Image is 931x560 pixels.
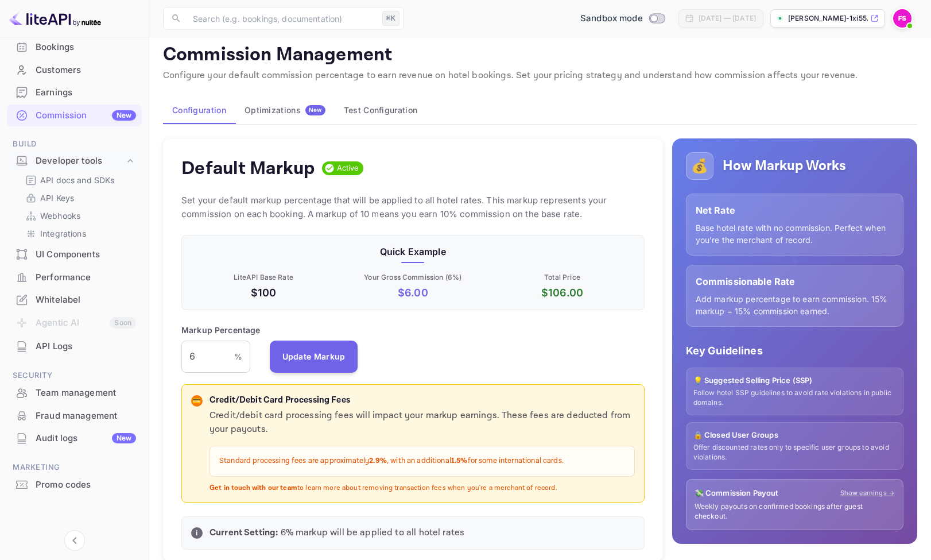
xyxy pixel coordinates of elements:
[191,272,336,283] p: LiteAPI Base Rate
[210,394,635,407] p: Credit/Debit Card Processing Fees
[36,86,136,99] div: Earnings
[893,9,911,28] img: Fredrik Sjoberg
[234,350,242,362] p: %
[7,474,142,495] a: Promo codes
[369,456,387,466] strong: 2.9%
[36,410,136,423] div: Fraud management
[7,36,142,57] a: Bookings
[21,207,137,224] div: Webhooks
[64,530,85,551] button: Collapse navigation
[7,151,142,171] div: Developer tools
[490,272,634,283] p: Total Price
[7,405,142,427] div: Fraud management
[181,194,645,221] p: Set your default markup percentage that will be applied to all hotel rates. This markup represent...
[7,82,142,104] div: Earnings
[9,9,101,28] img: LiteAPI logo
[7,382,142,404] div: Team management
[7,289,142,311] div: Whitelabel
[382,11,399,26] div: ⌘K
[36,271,136,284] div: Performance
[112,433,136,443] div: New
[335,96,426,124] button: Test Configuration
[693,430,896,441] p: 🔒 Closed User Groups
[788,13,868,24] p: [PERSON_NAME]-1xi55....
[191,285,336,300] p: $100
[210,526,635,540] p: 6 % markup will be applied to all hotel rates
[7,267,142,288] a: Performance
[7,474,142,496] div: Promo codes
[7,461,142,474] span: Marketing
[186,7,378,30] input: Search (e.g. bookings, documentation)
[36,155,125,168] div: Developer tools
[21,190,137,206] div: API Keys
[490,285,634,300] p: $ 106.00
[36,387,136,400] div: Team management
[210,484,297,492] strong: Get in touch with our team
[7,36,142,59] div: Bookings
[696,222,894,246] p: Base hotel rate with no commission. Perfect when you're the merchant of record.
[691,156,708,176] p: 💰
[210,409,635,437] p: Credit/debit card processing fees will impact your markup earnings. These fees are deducted from ...
[21,225,137,242] div: Integrations
[219,455,625,467] p: Standard processing fees are approximately , with an additional for some international cards.
[693,388,896,408] p: Follow hotel SSP guidelines to avoid rate violations in public domains.
[7,335,142,358] div: API Logs
[36,64,136,77] div: Customers
[25,210,133,222] a: Webhooks
[696,275,894,288] p: Commissionable Rate
[7,369,142,382] span: Security
[723,157,846,175] h5: How Markup Works
[7,382,142,403] a: Team management
[693,443,896,462] p: Offer discounted rates only to specific user groups to avoid violations.
[40,227,86,240] p: Integrations
[7,267,142,289] div: Performance
[695,502,895,522] p: Weekly payouts on confirmed bookings after guest checkout.
[36,109,136,122] div: Commission
[25,174,133,186] a: API docs and SDKs
[7,105,142,126] a: CommissionNew
[699,13,756,24] div: [DATE] — [DATE]
[40,210,80,222] p: Webhooks
[196,528,197,538] p: i
[686,343,903,358] p: Key Guidelines
[576,12,669,25] div: Switch to Production mode
[210,484,635,493] p: to learn more about removing transaction fees when you're a merchant of record.
[181,341,234,373] input: 0
[36,293,136,307] div: Whitelabel
[693,375,896,387] p: 💡 Suggested Selling Price (SSP)
[163,96,235,124] button: Configuration
[40,174,115,186] p: API docs and SDKs
[580,12,643,25] span: Sandbox mode
[192,396,201,406] p: 💳
[163,69,917,83] p: Configure your default commission percentage to earn revenue on hotel bookings. Set your pricing ...
[163,44,917,67] p: Commission Management
[332,163,364,174] span: Active
[25,227,133,240] a: Integrations
[40,192,74,204] p: API Keys
[36,432,136,445] div: Audit logs
[696,293,894,317] p: Add markup percentage to earn commission. 15% markup = 15% commission earned.
[7,427,142,450] div: Audit logsNew
[7,244,142,265] a: UI Components
[340,272,485,283] p: Your Gross Commission ( 6 %)
[112,110,136,121] div: New
[7,405,142,426] a: Fraud management
[7,105,142,127] div: CommissionNew
[7,138,142,150] span: Build
[36,340,136,353] div: API Logs
[36,248,136,261] div: UI Components
[7,335,142,357] a: API Logs
[181,324,261,336] p: Markup Percentage
[181,157,315,180] h4: Default Markup
[270,341,358,373] button: Update Markup
[7,427,142,449] a: Audit logsNew
[840,488,895,498] a: Show earnings →
[305,106,325,114] span: New
[7,59,142,80] a: Customers
[191,245,635,258] p: Quick Example
[695,488,779,499] p: 💸 Commission Payout
[7,59,142,82] div: Customers
[451,456,468,466] strong: 1.5%
[25,192,133,204] a: API Keys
